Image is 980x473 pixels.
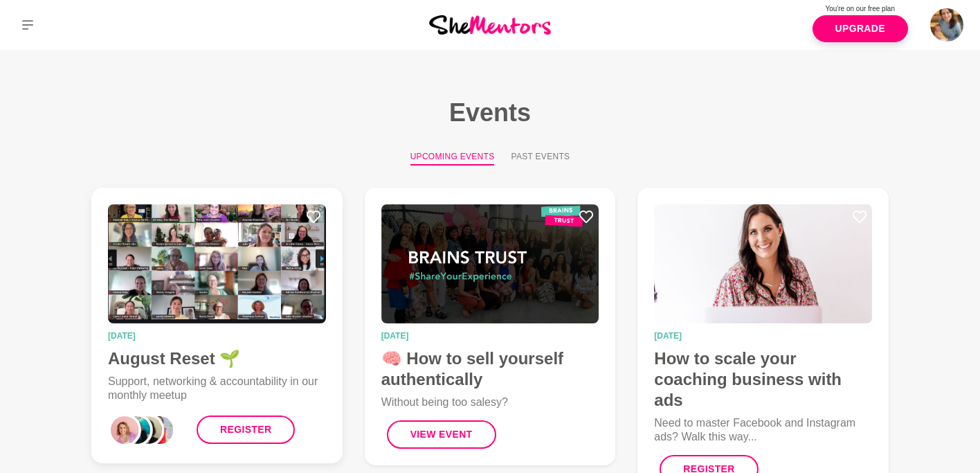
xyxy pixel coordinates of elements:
a: August Reset 🌱[DATE]August Reset 🌱Support, networking & accountability in our monthly meetupRegister [91,188,343,463]
div: 1_Emily Fogg [120,413,153,447]
a: 🧠 How to sell yourself authentically[DATE]🧠 How to sell yourself authenticallyWithout being too s... [365,188,616,465]
h4: 🧠 How to sell yourself authentically [381,348,599,390]
button: View Event [387,420,496,449]
h4: August Reset 🌱 [108,348,326,369]
time: [DATE] [381,332,599,340]
div: 3_Dr Missy Wolfman [143,413,176,447]
p: Support, networking & accountability in our monthly meetup [108,375,326,402]
img: How to scale your coaching business with ads [654,204,872,323]
time: [DATE] [654,332,872,340]
img: She Mentors Logo [429,15,551,34]
h4: How to scale your coaching business with ads [654,348,872,411]
p: You're on our free plan [813,3,908,14]
a: Register [197,416,295,444]
div: 2_Laila Punj [131,413,165,447]
div: 0_Vari McGaan [108,413,141,447]
p: Without being too salesy? [381,395,599,409]
button: Past Events [511,150,570,166]
img: August Reset 🌱 [108,204,326,323]
a: Upgrade [813,15,908,42]
time: [DATE] [108,332,326,340]
h1: Events [69,97,911,128]
img: 🧠 How to sell yourself authentically [381,204,599,323]
button: Upcoming Events [410,150,495,166]
p: Need to master Facebook and Instagram ads? Walk this way... [654,416,872,444]
img: Ali Career [930,8,963,42]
